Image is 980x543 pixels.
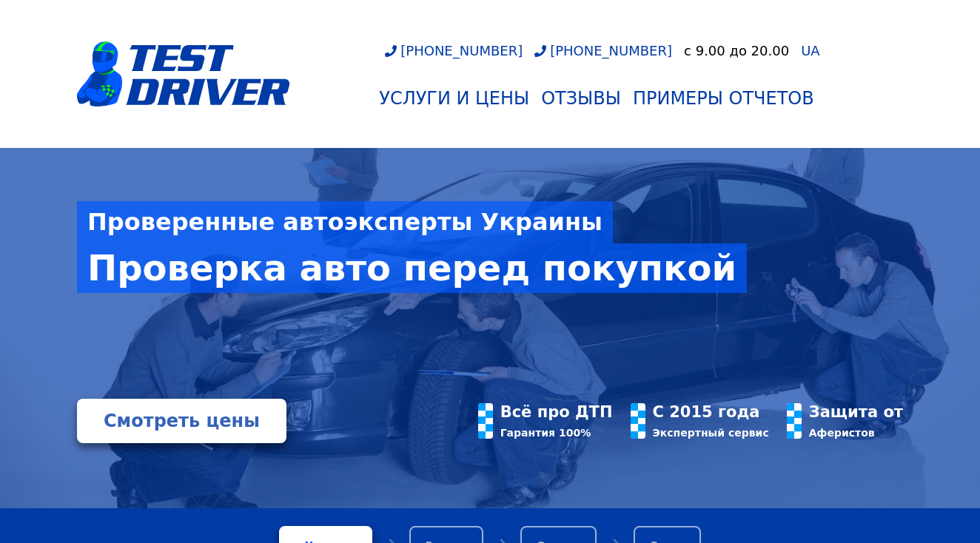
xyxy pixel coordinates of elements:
[534,43,672,58] a: [PHONE_NUMBER]
[77,243,747,292] div: Проверка авто перед покупкой
[373,82,535,115] a: Услуги и цены
[633,88,814,109] div: Примеры отчетов
[809,403,903,421] div: Защита от
[535,82,627,115] a: Отзывы
[627,82,820,115] a: Примеры отчетов
[385,43,523,58] a: [PHONE_NUMBER]
[653,403,769,421] div: С 2015 года
[801,43,820,58] span: UA
[653,427,769,439] div: Экспертный сервис
[541,88,621,109] div: Отзывы
[801,44,820,58] a: UA
[809,427,903,439] div: Аферистов
[77,399,286,443] a: Смотреть цены
[684,43,789,58] div: c 9.00 до 20.00
[379,88,529,109] div: Услуги и цены
[77,41,290,107] img: logotype
[500,427,613,439] div: Гарантия 100%
[500,403,613,421] div: Всё про ДТП
[77,201,613,243] div: Проверенные автоэксперты Украины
